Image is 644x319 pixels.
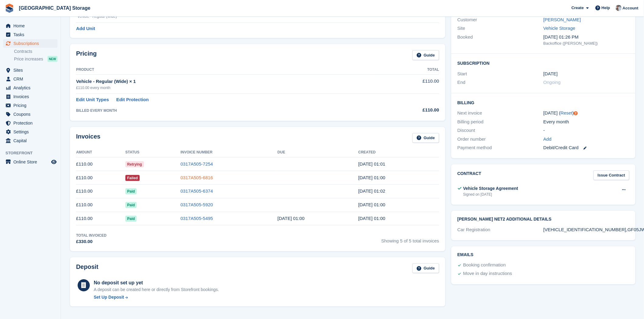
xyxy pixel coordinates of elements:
time: 2025-06-17 00:02:23 UTC [358,188,385,194]
span: Price increases [14,56,43,62]
span: Account [623,5,639,11]
td: £110.00 [76,157,125,171]
a: menu [3,136,58,145]
a: menu [3,39,58,48]
a: menu [3,30,58,39]
div: Signed on [DATE] [463,192,518,197]
a: menu [3,128,58,136]
a: 0317A505-7254 [180,161,213,166]
div: Customer [457,16,544,23]
div: Booking confirmation [463,262,506,269]
a: 0317A505-6816 [180,175,213,180]
h2: Billing [457,99,629,105]
span: Invoices [13,92,50,101]
div: Vehicle - Regular (Wide) × 1 [76,78,372,85]
a: menu [3,158,58,166]
div: [DATE] 01:26 PM [544,34,630,41]
a: Preview store [50,158,58,166]
p: A deposit can be created here or directly from Storefront bookings. [94,286,219,293]
div: £330.00 [76,238,107,245]
div: Tooltip anchor [573,111,579,116]
h2: Deposit [76,263,98,273]
a: menu [3,92,58,101]
a: menu [3,119,58,127]
div: Set Up Deposit [94,294,124,300]
time: 2025-04-18 00:00:00 UTC [278,216,305,221]
td: £110.00 [372,74,439,94]
div: Site [457,25,544,32]
span: Help [602,5,610,11]
span: Storefront [5,150,61,156]
h2: [PERSON_NAME] Net2 Additional Details [457,217,629,222]
div: [DATE] ( ) [544,110,630,117]
time: 2025-04-17 00:00:00 UTC [544,70,558,77]
a: 0317A505-5920 [180,202,213,207]
div: Car Registration [457,226,544,233]
span: Failed [125,175,140,181]
span: Showing 5 of 5 total invoices [381,233,439,245]
td: £110.00 [76,171,125,185]
a: Vehicle Storage [544,26,576,31]
a: Add [544,136,552,143]
th: Invoice Number [180,148,278,157]
a: Add Unit [76,25,95,32]
div: Start [457,70,544,77]
div: Total Invoiced [76,233,107,238]
div: No deposit set up yet [94,279,219,286]
span: Online Store [13,158,50,166]
div: £110.00 every month [76,85,372,91]
a: menu [3,84,58,92]
h2: Subscription [457,60,629,66]
td: £110.00 [76,198,125,212]
span: CRM [13,75,50,83]
th: Total [372,65,439,75]
span: Paid [125,188,137,194]
div: Every month [544,118,630,125]
span: Create [572,5,584,11]
div: Move in day instructions [463,270,512,277]
a: 0317A505-6374 [180,188,213,194]
span: Subscriptions [13,39,50,48]
a: menu [3,22,58,30]
div: End [457,79,544,86]
time: 2025-05-17 00:00:20 UTC [358,202,385,207]
img: Will Strivens [616,5,622,11]
div: - [544,127,630,134]
a: menu [3,66,58,74]
a: [GEOGRAPHIC_DATA] Storage [16,3,93,13]
div: Vehicle Storage Agreement [463,185,518,192]
a: Guide [412,50,439,60]
span: Paid [125,202,137,208]
a: Edit Unit Types [76,96,109,103]
span: Analytics [13,84,50,92]
a: [PERSON_NAME] [544,17,581,22]
span: Home [13,22,50,30]
div: [VEHICLE_IDENTIFICATION_NUMBER],GF05JWP,CARAVAN [544,226,630,233]
div: £110.00 [372,107,439,114]
span: Capital [13,136,50,145]
div: Order number [457,136,544,143]
a: Reset [561,110,572,115]
div: Next invoice [457,110,544,117]
div: Booked [457,34,544,46]
span: Coupons [13,110,50,118]
div: NEW [47,56,58,62]
span: Retrying [125,161,144,167]
a: menu [3,75,58,83]
td: £110.00 [76,184,125,198]
div: Backoffice ([PERSON_NAME]) [544,40,630,46]
h2: Contract [457,170,481,180]
h2: Invoices [76,133,100,143]
time: 2025-04-17 00:00:16 UTC [358,216,385,221]
span: Ongoing [544,80,561,85]
div: Payment method [457,144,544,151]
td: £110.00 [76,212,125,225]
span: Pricing [13,101,50,110]
img: stora-icon-8386f47178a22dfd0bd8f6a31ec36ba5ce8667c1dd55bd0f319d3a0aa187defe.svg [5,4,14,13]
a: Edit Protection [116,96,149,103]
a: 0317A505-5495 [180,216,213,221]
a: Set Up Deposit [94,294,219,300]
span: Settings [13,128,50,136]
th: Product [76,65,372,75]
a: Contracts [14,49,58,54]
